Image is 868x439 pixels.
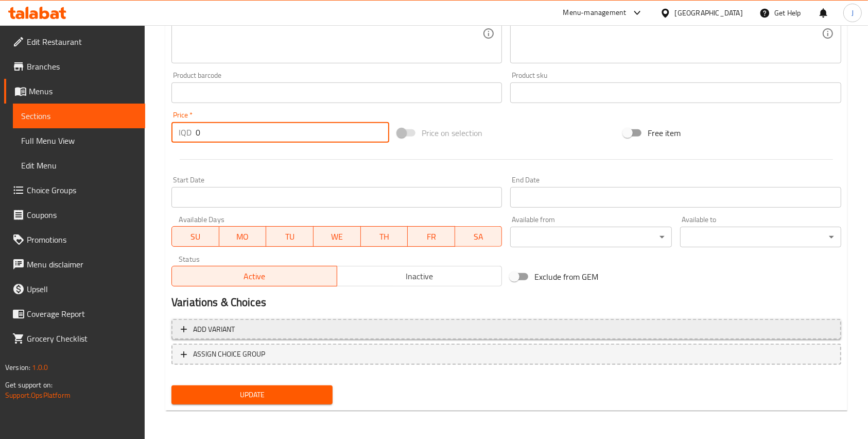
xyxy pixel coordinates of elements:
span: TU [270,229,309,244]
a: Support.OpsPlatform [5,389,71,402]
textarea: هەویرکاری موشەکەل بە زەعتەر، گۆشت، سەوزە، پەنیر و پێپرۆنی [179,9,482,58]
span: MO [223,229,263,244]
button: Inactive [337,266,502,286]
div: [GEOGRAPHIC_DATA] [675,7,743,19]
span: Branches [27,60,137,73]
span: Menus [29,85,137,97]
span: Add variant [193,323,235,336]
span: Get support on: [5,378,53,392]
div: Menu-management [563,7,627,19]
span: Active [176,269,333,284]
a: Sections [13,104,145,128]
a: Branches [4,54,145,79]
input: Please enter product barcode [171,82,502,103]
span: Grocery Checklist [27,332,137,345]
a: Promotions [4,227,145,252]
a: Edit Restaurant [4,29,145,54]
span: Choice Groups [27,184,137,196]
textarea: هەویرکاری موشەکەل بە زەعتەر، گۆشت، سەوزە، پەنیر و پێپرۆنی [517,9,821,58]
span: SA [459,229,498,244]
a: Coverage Report [4,301,145,326]
button: MO [219,226,267,247]
span: Price on selection [422,127,482,139]
div: ​ [680,227,841,247]
span: Edit Restaurant [27,36,137,48]
a: Full Menu View [13,128,145,153]
a: Menus [4,79,145,104]
span: Inactive [341,269,498,284]
span: TH [365,229,404,244]
span: J [852,7,854,19]
span: Coupons [27,209,137,221]
span: Coverage Report [27,308,137,320]
span: Menu disclaimer [27,258,137,271]
button: FR [408,226,455,247]
button: Add variant [171,319,841,340]
span: Upsell [27,283,137,295]
a: Coupons [4,202,145,227]
button: WE [314,226,361,247]
span: Version: [5,361,30,374]
span: FR [412,229,451,244]
a: Choice Groups [4,178,145,202]
button: SA [455,226,502,247]
span: 1.0.0 [32,361,48,374]
button: TH [361,226,408,247]
input: Please enter price [196,122,389,143]
span: Update [180,389,324,401]
button: TU [266,226,314,247]
span: Full Menu View [21,134,137,147]
span: Sections [21,110,137,122]
span: Promotions [27,233,137,246]
span: Exclude from GEM [534,271,598,283]
span: Free item [648,127,681,139]
span: Edit Menu [21,159,137,172]
a: Upsell [4,277,145,301]
input: Please enter product sku [510,82,841,103]
a: Edit Menu [13,153,145,178]
span: WE [318,229,357,244]
div: ​ [510,227,671,247]
a: Menu disclaimer [4,252,145,277]
p: IQD [179,126,192,139]
span: ASSIGN CHOICE GROUP [193,348,265,361]
button: ASSIGN CHOICE GROUP [171,344,841,365]
button: Active [171,266,337,286]
span: SU [176,229,215,244]
button: SU [171,226,219,247]
a: Grocery Checklist [4,326,145,351]
h2: Variations & Choices [171,295,841,310]
button: Update [171,385,333,404]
